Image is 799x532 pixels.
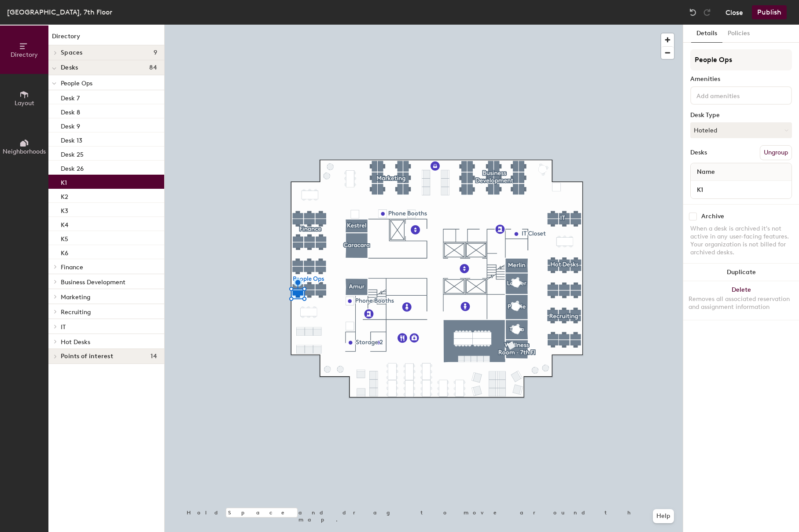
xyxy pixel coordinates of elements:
[690,122,792,138] button: Hoteled
[61,134,82,144] p: Desk 13
[61,49,83,56] span: Spaces
[61,233,68,243] p: K5
[683,281,799,320] button: DeleteRemoves all associated reservation and assignment information
[692,164,719,180] span: Name
[689,8,697,17] img: Undo
[149,64,157,71] span: 84
[61,64,78,71] span: Desks
[690,225,792,257] div: When a desk is archived it's not active in any user-facing features. Your organization is not bil...
[61,120,80,130] p: Desk 9
[61,148,84,158] p: Desk 25
[690,149,707,156] div: Desks
[61,353,113,360] span: Points of interest
[689,295,794,311] div: Removes all associated reservation and assignment information
[61,323,66,331] span: IT
[48,32,164,45] h1: Directory
[3,148,46,155] span: Neighborhoods
[61,247,68,257] p: K6
[61,264,83,271] span: Finance
[701,213,724,220] div: Archive
[11,51,38,59] span: Directory
[61,176,67,187] p: K1
[61,106,80,116] p: Desk 8
[61,308,91,316] span: Recruiting
[690,76,792,83] div: Amenities
[61,80,92,87] span: People Ops
[61,219,68,229] p: K4
[61,162,84,172] p: Desk 26
[695,90,774,100] input: Add amenities
[61,92,80,102] p: Desk 7
[692,183,790,196] input: Unnamed desk
[683,264,799,281] button: Duplicate
[151,353,157,360] span: 14
[752,5,787,19] button: Publish
[61,205,68,215] p: K3
[653,509,674,523] button: Help
[61,338,90,346] span: Hot Desks
[7,7,112,18] div: [GEOGRAPHIC_DATA], 7th Floor
[690,112,792,119] div: Desk Type
[703,8,711,17] img: Redo
[154,49,157,56] span: 9
[15,99,34,107] span: Layout
[61,279,125,286] span: Business Development
[725,5,743,19] button: Close
[61,294,90,301] span: Marketing
[691,25,722,43] button: Details
[760,145,792,160] button: Ungroup
[722,25,755,43] button: Policies
[61,191,68,201] p: K2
